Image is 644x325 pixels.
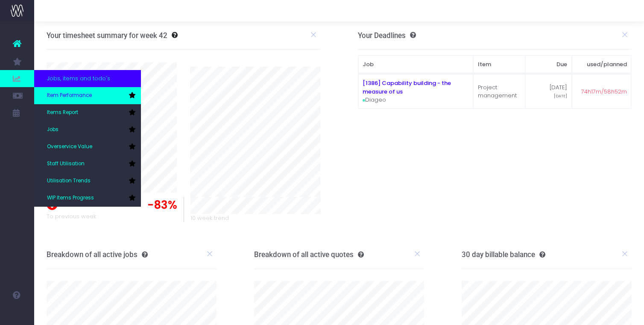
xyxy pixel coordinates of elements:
span: Items Report [47,109,78,117]
td: Diageo [358,74,473,108]
a: WIP Items Progress [34,190,141,207]
span: [DATE] [554,93,567,99]
a: [1386] Capability building - the measure of us [363,79,451,96]
span: 74h17m/58h52m [581,88,627,96]
h3: 30 day billable balance [462,250,545,259]
a: Utilisation Trends [34,173,141,190]
a: Overservice Value [34,138,141,155]
span: 10 week trend [190,214,229,223]
span: Staff Utilisation [47,160,85,168]
td: [DATE] [525,74,571,108]
h3: Breakdown of all active jobs [47,250,148,259]
th: Item: activate to sort column ascending [473,56,526,73]
th: used/planned: activate to sort column ascending [572,56,632,73]
a: Staff Utilisation [34,155,141,173]
a: Items Report [34,104,141,121]
span: Jobs [47,126,59,134]
h3: Your timesheet summary for week 42 [47,31,167,40]
span: WIP Items Progress [47,194,94,202]
span: -83% [147,197,177,214]
span: Item Performance [47,92,92,100]
h3: Breakdown of all active quotes [254,250,364,259]
span: Jobs, items and todo's [47,74,110,83]
th: Due: activate to sort column ascending [525,56,571,73]
span: Utilisation Trends [47,177,91,185]
span: Overservice Value [47,143,92,151]
h3: Your Deadlines [358,31,416,40]
span: To previous week [47,212,96,221]
a: Item Performance [34,87,141,104]
a: Jobs [34,121,141,138]
img: images/default_profile_image.png [11,308,23,321]
th: Job: activate to sort column ascending [358,56,473,73]
td: Project management [473,74,526,108]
